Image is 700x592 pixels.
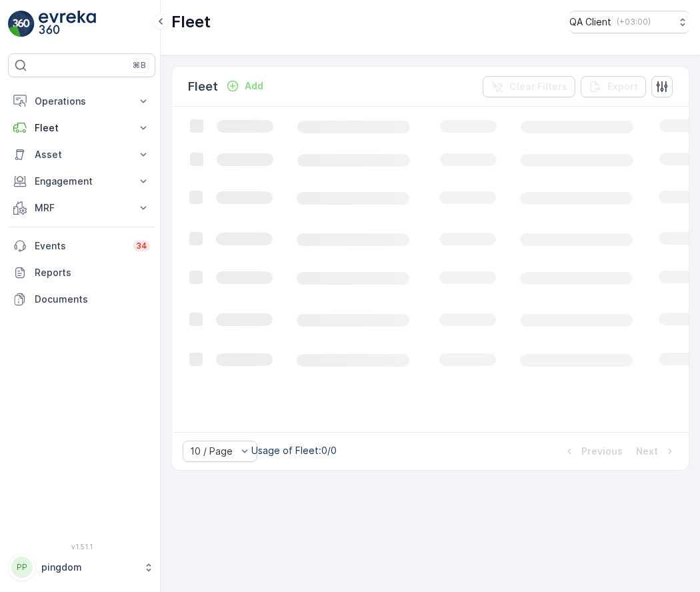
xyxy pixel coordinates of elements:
[41,561,137,574] p: pingdom
[251,444,337,457] p: Usage of Fleet : 0/0
[171,11,211,33] p: Fleet
[635,443,678,459] button: Next
[561,443,624,459] button: Previous
[8,141,155,168] button: Asset
[617,17,651,27] p: ( +03:00 )
[35,293,150,306] p: Documents
[35,148,129,161] p: Asset
[8,195,155,221] button: MRF
[35,239,125,253] p: Events
[8,233,155,259] a: Events34
[8,543,155,551] span: v 1.51.1
[245,79,263,93] p: Add
[8,11,35,37] img: logo
[569,11,689,33] button: QA Client(+03:00)
[35,175,129,188] p: Engagement
[8,259,155,286] a: Reports
[569,15,611,29] p: QA Client
[8,88,155,115] button: Operations
[8,286,155,313] a: Documents
[35,201,129,215] p: MRF
[35,95,129,108] p: Operations
[607,80,638,93] p: Export
[483,76,575,97] button: Clear Filters
[8,553,155,581] button: PPpingdom
[188,77,218,96] p: Fleet
[636,445,658,458] p: Next
[35,121,129,135] p: Fleet
[136,241,147,251] p: 34
[509,80,567,93] p: Clear Filters
[581,445,623,458] p: Previous
[8,168,155,195] button: Engagement
[11,557,33,578] div: PP
[8,115,155,141] button: Fleet
[581,76,646,97] button: Export
[133,60,146,71] p: ⌘B
[221,78,269,94] button: Add
[35,266,150,279] p: Reports
[39,11,96,37] img: logo_light-DOdMpM7g.png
